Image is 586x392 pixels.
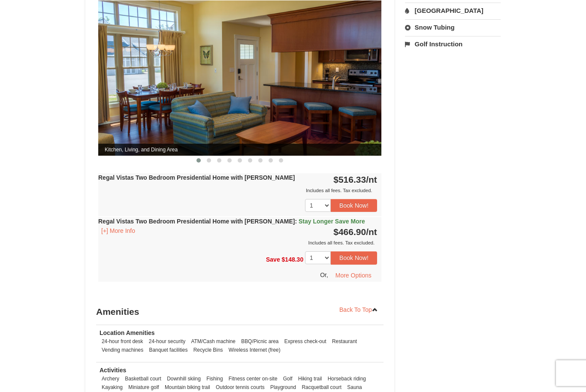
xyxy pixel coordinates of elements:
[268,383,298,392] li: Playground
[163,383,212,392] li: Mountain biking trail
[100,346,145,354] li: Vending machines
[100,329,155,336] strong: Location Amenities
[98,144,381,156] span: Kitchen, Living, and Dining Area
[333,175,377,184] strong: $516.33
[191,346,225,354] li: Recycle Bins
[227,374,280,383] li: Fitness center on-site
[334,303,384,316] a: Back To Top
[281,374,295,383] li: Golf
[123,374,163,383] li: Basketball court
[405,36,501,52] a: Golf Instruction
[100,337,145,346] li: 24-hour front desk
[331,199,377,212] button: Book Now!
[330,337,359,346] li: Restaurant
[100,367,126,374] strong: Activities
[366,175,377,184] span: /nt
[405,3,501,18] a: [GEOGRAPHIC_DATA]
[98,174,295,181] strong: Regal Vistas Two Bedroom Presidential Home with [PERSON_NAME]
[98,238,377,247] div: Includes all fees. Tax excluded.
[282,256,304,263] span: $148.30
[295,218,297,225] span: :
[333,227,366,237] span: $466.90
[147,346,190,354] li: Banquet facilities
[98,218,365,225] strong: Regal Vistas Two Bedroom Presidential Home with [PERSON_NAME]
[366,227,377,237] span: /nt
[345,383,364,392] li: Sauna
[204,374,225,383] li: Fishing
[147,337,187,346] li: 24-hour security
[100,383,125,392] li: Kayaking
[331,251,377,264] button: Book Now!
[405,19,501,35] a: Snow Tubing
[299,383,344,392] li: Racquetball court
[282,337,329,346] li: Express check-out
[214,383,267,392] li: Outdoor tennis courts
[126,383,161,392] li: Miniature golf
[299,218,365,225] span: Stay Longer Save More
[266,256,280,263] span: Save
[239,337,281,346] li: BBQ/Picnic area
[98,226,138,235] button: [+] More Info
[326,374,368,383] li: Horseback riding
[165,374,203,383] li: Downhill skiing
[189,337,238,346] li: ATM/Cash machine
[296,374,324,383] li: Hiking trail
[227,346,283,354] li: Wireless Internet (free)
[98,186,377,195] div: Includes all fees. Tax excluded.
[96,303,384,320] h3: Amenities
[330,269,377,282] button: More Options
[98,0,381,155] img: Kitchen, Living, and Dining Area
[320,271,328,278] span: Or,
[100,374,121,383] li: Archery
